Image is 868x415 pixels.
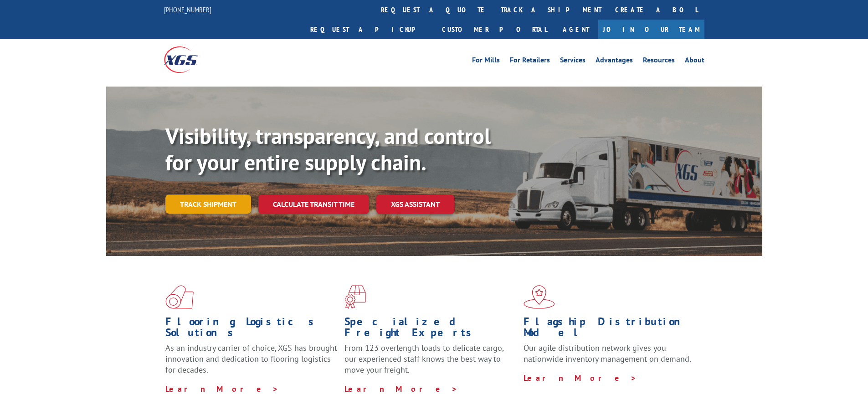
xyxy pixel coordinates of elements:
[524,373,637,383] a: Learn More >
[524,316,696,343] h1: Flagship Distribution Model
[472,56,500,67] a: For Mills
[165,285,194,309] img: xgs-icon-total-supply-chain-intelligence-red
[344,384,458,394] a: Learn More >
[164,5,211,14] a: [PHONE_NUMBER]
[376,195,454,214] a: XGS ASSISTANT
[685,56,704,67] a: About
[596,56,633,67] a: Advantages
[524,343,691,364] span: Our agile distribution network gives you nationwide inventory management on demand.
[344,316,517,343] h1: Specialized Freight Experts
[344,343,517,383] p: From 123 overlength loads to delicate cargo, our experienced staff knows the best way to move you...
[303,20,435,39] a: Request a pickup
[165,343,337,375] span: As an industry carrier of choice, XGS has brought innovation and dedication to flooring logistics...
[344,285,366,309] img: xgs-icon-focused-on-flooring-red
[258,195,369,214] a: Calculate transit time
[598,20,704,39] a: Join Our Team
[510,56,550,67] a: For Retailers
[165,316,338,343] h1: Flooring Logistics Solutions
[435,20,554,39] a: Customer Portal
[165,384,279,394] a: Learn More >
[524,285,555,309] img: xgs-icon-flagship-distribution-model-red
[165,195,251,214] a: Track shipment
[560,56,586,67] a: Services
[554,20,598,39] a: Agent
[165,122,491,176] b: Visibility, transparency, and control for your entire supply chain.
[643,56,675,67] a: Resources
